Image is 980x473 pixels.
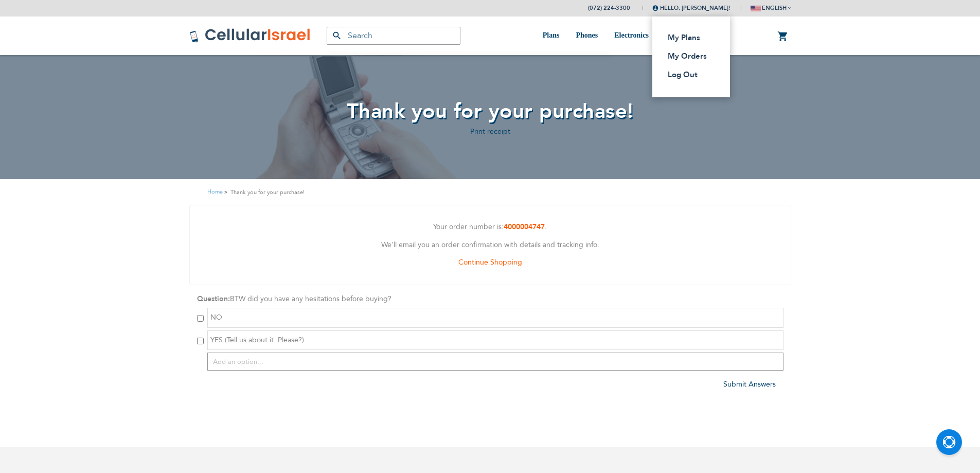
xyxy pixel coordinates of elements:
[576,16,598,55] a: Phones
[751,6,761,11] img: english
[198,221,783,234] p: Your order number is: .
[668,69,708,80] a: Log Out
[652,4,730,12] span: Hello, [PERSON_NAME]!
[458,257,522,267] a: Continue Shopping
[347,97,634,126] span: Thank you for your purchase!
[543,16,560,55] a: Plans
[207,353,783,371] input: Add an option...
[668,32,708,43] a: My Plans
[198,239,783,252] p: We'll email you an order confirmation with details and tracking info.
[327,27,460,45] input: Search
[207,188,223,196] a: Home
[576,31,598,39] span: Phones
[504,222,545,232] a: 4000004747
[197,294,230,304] strong: Question:
[230,294,391,304] span: BTW did you have any hesitations before buying?
[668,51,708,61] a: My Orders
[230,187,305,197] strong: Thank you for your purchase!
[588,4,630,12] a: (072) 224-3300
[751,1,791,15] button: english
[189,28,311,43] img: Cellular Israel Logo
[210,312,222,322] span: NO
[614,16,649,55] a: Electronics
[614,31,649,39] span: Electronics
[543,31,560,39] span: Plans
[470,127,510,136] a: Print receipt
[210,335,304,345] span: YES (Tell us about it. Please?)
[723,379,776,389] a: Submit Answers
